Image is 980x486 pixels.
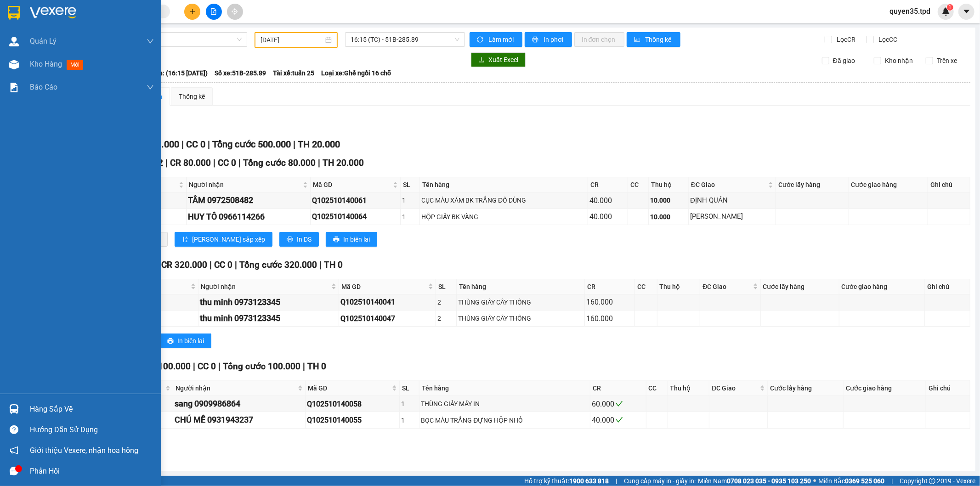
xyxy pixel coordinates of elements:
[200,312,337,325] div: thu minh 0973123345
[657,279,701,294] th: Thu hộ
[235,260,237,270] span: |
[239,260,317,270] span: Tổng cước 320.000
[208,139,210,150] span: |
[188,210,309,223] div: HUY TÔ 0966114266
[210,8,217,15] span: file-add
[616,416,623,424] span: check
[30,423,154,437] div: Hướng dẫn sử dụng
[351,33,459,46] span: 16:15 (TC) - 51B-285.89
[72,8,145,19] div: Quận 10
[436,279,457,294] th: SL
[321,68,391,78] span: Loại xe: Ghế ngồi 16 chỗ
[67,60,83,70] span: mới
[616,400,623,407] span: check
[182,236,188,243] span: sort-ascending
[849,177,929,192] th: Cước giao hàng
[9,60,19,69] img: warehouse-icon
[768,381,844,396] th: Cước lấy hàng
[343,234,370,244] span: In biên lai
[650,212,687,222] div: 10.000
[218,158,236,168] span: CC 0
[544,34,565,45] span: In phơi
[635,279,657,294] th: CC
[145,361,191,372] span: CR 100.000
[401,177,420,192] th: SL
[702,282,751,292] span: ĐC Giao
[141,68,208,78] span: Chuyến: (16:15 [DATE])
[402,195,418,205] div: 1
[458,313,583,323] div: THÙNG GIẤY CÂY THÔNG
[420,177,588,192] th: Tên hàng
[213,158,215,168] span: |
[10,467,18,475] span: message
[147,84,154,91] span: down
[470,32,522,47] button: syncLàm mới
[488,34,515,45] span: Làm mới
[311,209,401,225] td: Q102510140064
[313,180,391,190] span: Mã GD
[646,381,668,396] th: CC
[341,282,426,292] span: Mã GD
[9,404,19,414] img: warehouse-icon
[585,279,635,294] th: CR
[160,333,211,348] button: printerIn biên lai
[421,212,586,222] div: HỘP GIẤY BK VÀNG
[214,260,232,270] span: CC 0
[881,56,917,66] span: Kho nhận
[198,361,216,372] span: CC 0
[592,414,645,426] div: 40.000
[8,30,65,41] div: kiếm
[193,361,195,372] span: |
[30,60,62,68] span: Kho hàng
[72,9,94,18] span: Nhận:
[333,236,340,243] span: printer
[419,381,590,396] th: Tên hàng
[624,476,696,486] span: Cung cấp máy in - giấy in:
[30,445,138,456] span: Giới thiệu Vexere, nhận hoa hồng
[524,476,609,486] span: Hỗ trợ kỹ thuật:
[947,4,953,11] sup: 1
[616,476,617,486] span: |
[30,81,57,93] span: Báo cáo
[9,37,19,46] img: warehouse-icon
[307,398,397,410] div: Q102510140058
[147,38,154,45] span: down
[176,383,296,393] span: Người nhận
[7,60,21,70] span: CR :
[319,260,322,270] span: |
[165,158,168,168] span: |
[590,381,646,396] th: CR
[243,158,316,168] span: Tổng cước 80.000
[488,55,518,65] span: Xuất Excel
[437,297,455,307] div: 2
[227,4,243,20] button: aim
[188,194,309,207] div: TÂM 0972508482
[458,297,583,307] div: THÙNG GIẤY CÂY THÔNG
[589,211,626,222] div: 40.000
[200,296,337,309] div: thu minh 0973123345
[339,294,436,311] td: Q102510140041
[833,34,857,45] span: Lọc CR
[177,336,204,346] span: In biên lai
[30,402,154,416] div: Hàng sắp về
[421,195,586,205] div: CỤC MÀU XÁM BK TRẮNG ĐỒ DÙNG
[650,195,687,205] div: 10.000
[813,479,816,483] span: ⚪️
[298,139,340,150] span: TH 20.000
[293,139,295,150] span: |
[175,232,272,247] button: sort-ascending[PERSON_NAME] sắp xếp
[170,158,211,168] span: CR 80.000
[942,7,950,16] img: icon-new-feature
[925,279,970,294] th: Ghi chú
[311,192,401,209] td: Q102510140061
[628,177,649,192] th: CC
[875,34,899,45] span: Lọc CC
[30,35,57,47] span: Quản Lý
[175,413,304,426] div: CHÚ MỄ 0931943237
[167,338,174,345] span: printer
[201,282,329,292] span: Người nhận
[306,396,399,412] td: Q102510140058
[261,35,323,45] input: 14/10/2025
[297,234,312,244] span: In DS
[592,398,645,410] div: 60.000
